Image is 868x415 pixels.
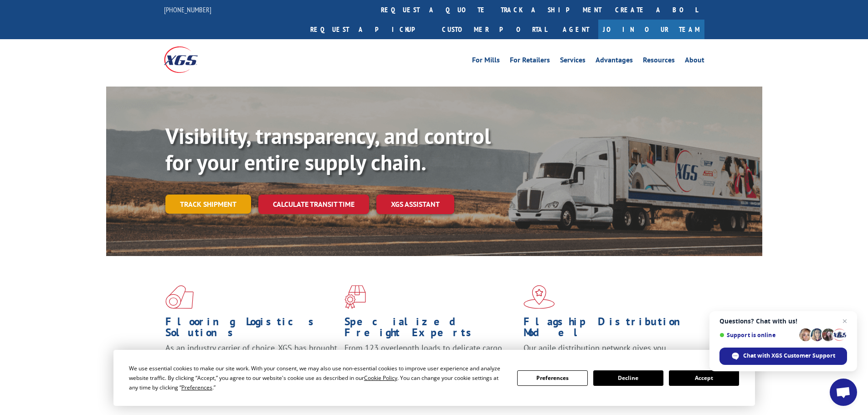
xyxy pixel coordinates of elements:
b: Visibility, transparency, and control for your entire supply chain. [165,122,491,176]
span: Support is online [719,332,796,338]
button: Preferences [517,370,587,386]
a: Calculate transit time [258,195,369,214]
img: xgs-icon-total-supply-chain-intelligence-red [165,285,194,309]
a: About [685,56,704,67]
a: XGS ASSISTANT [376,195,454,214]
span: Chat with XGS Customer Support [719,348,847,365]
a: Advantages [596,56,633,67]
span: Questions? Chat with us! [719,318,847,325]
span: Preferences [181,384,212,391]
h1: Flooring Logistics Solutions [165,316,338,343]
a: Join Our Team [598,20,704,39]
span: As an industry carrier of choice, XGS has brought innovation and dedication to flooring logistics... [165,343,337,375]
a: For Mills [472,56,500,67]
a: Request a pickup [303,20,435,39]
div: We use essential cookies to make our site work. With your consent, we may also use non-essential ... [129,364,506,392]
img: xgs-icon-flagship-distribution-model-red [524,285,555,309]
span: Our agile distribution network gives you nationwide inventory management on demand. [524,343,691,364]
p: From 123 overlength loads to delicate cargo, our experienced staff knows the best way to move you... [344,343,517,383]
a: Services [560,56,586,67]
button: Decline [593,370,663,386]
a: Agent [554,20,598,39]
a: Resources [643,56,675,67]
span: Chat with XGS Customer Support [743,352,835,360]
img: xgs-icon-focused-on-flooring-red [344,285,366,309]
div: Cookie Consent Prompt [113,350,755,406]
a: Open chat [830,379,857,406]
a: Track shipment [165,195,251,214]
a: [PHONE_NUMBER] [164,5,211,14]
h1: Flagship Distribution Model [524,316,696,343]
h1: Specialized Freight Experts [344,316,517,343]
a: For Retailers [510,56,550,67]
a: Customer Portal [435,20,554,39]
button: Accept [669,370,739,386]
span: Cookie Policy [364,374,397,382]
